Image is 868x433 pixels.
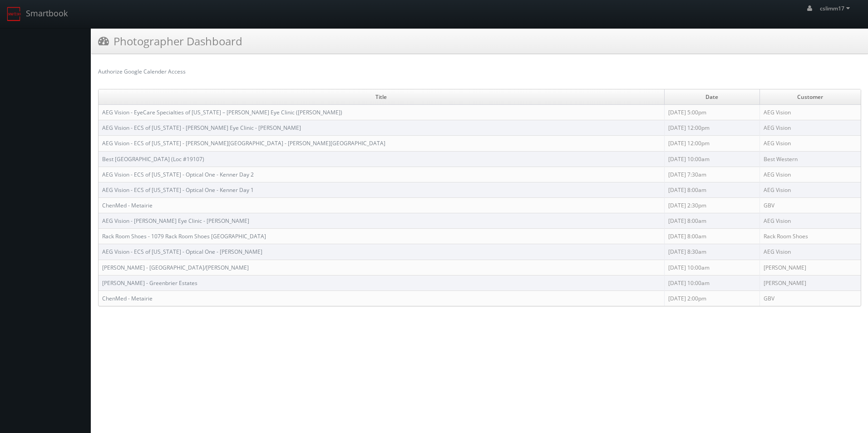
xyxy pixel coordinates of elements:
a: AEG Vision - ECS of [US_STATE] - Optical One - [PERSON_NAME] [102,248,262,256]
img: smartbook-logo.png [7,7,21,21]
a: ChenMed - Metairie [102,295,153,302]
td: [DATE] 10:00am [664,151,759,167]
td: [DATE] 8:00am [664,182,759,197]
td: AEG Vision [759,167,861,182]
a: AEG Vision - ECS of [US_STATE] - Optical One - Kenner Day 2 [102,171,254,178]
a: AEG Vision - EyeCare Specialties of [US_STATE] – [PERSON_NAME] Eye Clinic ([PERSON_NAME]) [102,108,342,116]
td: Rack Room Shoes [759,229,861,244]
td: AEG Vision [759,244,861,260]
a: ChenMed - Metairie [102,202,153,209]
td: Customer [759,89,861,105]
td: GBV [759,197,861,213]
td: AEG Vision [759,120,861,136]
td: [DATE] 8:00am [664,229,759,244]
a: [PERSON_NAME] - Greenbrier Estates [102,279,197,287]
td: [DATE] 8:00am [664,213,759,229]
a: AEG Vision - ECS of [US_STATE] - [PERSON_NAME] Eye Clinic - [PERSON_NAME] [102,124,301,132]
td: [DATE] 7:30am [664,167,759,182]
a: Authorize Google Calender Access [98,68,186,75]
td: AEG Vision [759,182,861,197]
td: [DATE] 5:00pm [664,105,759,120]
a: AEG Vision - ECS of [US_STATE] - Optical One - Kenner Day 1 [102,186,254,194]
td: [DATE] 10:00am [664,260,759,275]
td: AEG Vision [759,136,861,151]
td: [DATE] 12:00pm [664,120,759,136]
td: [DATE] 2:00pm [664,290,759,306]
a: AEG Vision - [PERSON_NAME] Eye Clinic - [PERSON_NAME] [102,217,249,225]
a: Best [GEOGRAPHIC_DATA] (Loc #19107) [102,155,204,163]
a: Rack Room Shoes - 1079 Rack Room Shoes [GEOGRAPHIC_DATA] [102,232,266,240]
td: [DATE] 12:00pm [664,136,759,151]
td: [DATE] 8:30am [664,244,759,260]
td: Best Western [759,151,861,167]
h3: Photographer Dashboard [98,33,242,49]
td: [DATE] 2:30pm [664,197,759,213]
a: AEG Vision - ECS of [US_STATE] - [PERSON_NAME][GEOGRAPHIC_DATA] - [PERSON_NAME][GEOGRAPHIC_DATA] [102,139,385,147]
td: Date [664,89,759,105]
td: [PERSON_NAME] [759,275,861,290]
td: [DATE] 10:00am [664,275,759,290]
td: AEG Vision [759,213,861,229]
td: GBV [759,290,861,306]
td: AEG Vision [759,105,861,120]
td: Title [99,89,664,105]
span: cslimm17 [820,5,853,12]
a: [PERSON_NAME] - [GEOGRAPHIC_DATA]/[PERSON_NAME] [102,264,249,271]
td: [PERSON_NAME] [759,260,861,275]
